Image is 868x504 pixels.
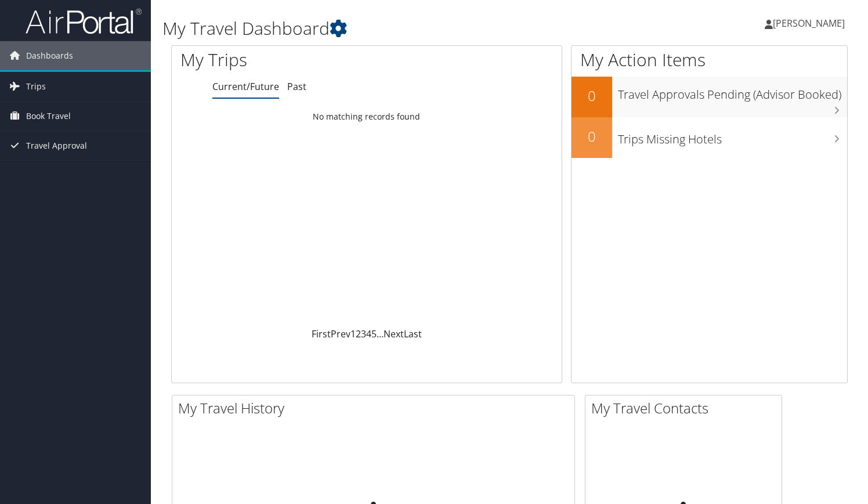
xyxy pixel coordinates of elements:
a: [PERSON_NAME] [765,6,856,41]
span: Dashboards [26,41,73,70]
img: airportal-logo.png [26,8,142,35]
h3: Trips Missing Hotels [618,125,847,147]
h2: 0 [572,127,612,146]
h2: My Travel Contacts [591,398,782,418]
h2: 0 [572,86,612,106]
a: Current/Future [212,80,279,93]
a: Prev [331,327,350,340]
h1: My Trips [180,48,390,72]
a: 4 [366,327,371,340]
a: Past [287,80,306,93]
h1: My Action Items [572,48,847,72]
span: Trips [26,72,46,101]
span: [PERSON_NAME] [773,17,845,30]
a: First [312,327,331,340]
h3: Travel Approvals Pending (Advisor Booked) [618,81,847,103]
span: Travel Approval [26,131,87,160]
a: 3 [361,327,366,340]
h2: My Travel History [178,398,574,418]
td: No matching records found [172,106,562,127]
a: 2 [356,327,361,340]
a: 0Trips Missing Hotels [572,117,847,158]
span: … [377,327,384,340]
a: 5 [371,327,377,340]
a: 1 [350,327,356,340]
span: Book Travel [26,102,71,131]
h1: My Travel Dashboard [162,16,625,41]
a: Last [404,327,422,340]
a: 0Travel Approvals Pending (Advisor Booked) [572,77,847,117]
a: Next [384,327,404,340]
